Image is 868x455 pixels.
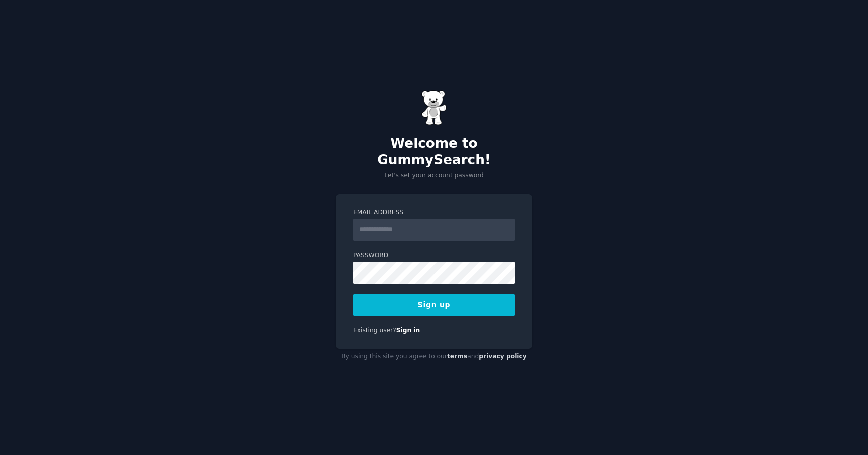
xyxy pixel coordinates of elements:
[336,171,532,180] p: Let's set your account password
[336,349,532,365] div: By using this site you agree to our and
[353,327,396,334] span: Existing user?
[421,90,447,125] img: Gummy Bear
[479,353,527,360] a: privacy policy
[353,251,515,260] label: Password
[447,353,467,360] a: terms
[396,327,420,334] a: Sign in
[353,208,515,217] label: Email Address
[353,294,515,316] button: Sign up
[336,136,532,168] h2: Welcome to GummySearch!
